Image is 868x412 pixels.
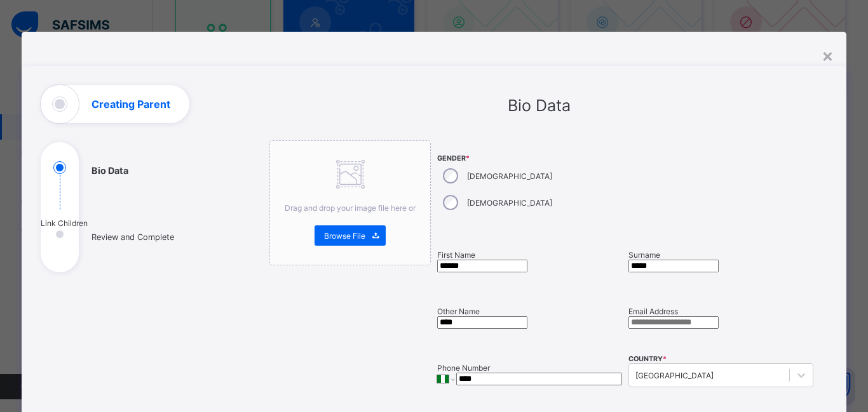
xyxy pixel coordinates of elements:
[467,171,552,181] label: [DEMOGRAPHIC_DATA]
[437,363,490,373] label: Phone Number
[41,218,88,228] span: Link Children
[92,99,170,109] h1: Creating Parent
[628,250,660,260] label: Surname
[437,307,480,316] label: Other Name
[437,154,622,163] span: Gender
[269,140,431,265] div: Drag and drop your image file here orBrowse File
[285,203,416,213] span: Drag and drop your image file here or
[628,307,678,316] label: Email Address
[437,250,475,260] label: First Name
[635,371,714,380] div: [GEOGRAPHIC_DATA]
[467,198,552,208] label: [DEMOGRAPHIC_DATA]
[324,231,365,241] span: Browse File
[822,44,834,66] div: ×
[508,96,571,115] span: Bio Data
[628,355,667,363] span: COUNTRY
